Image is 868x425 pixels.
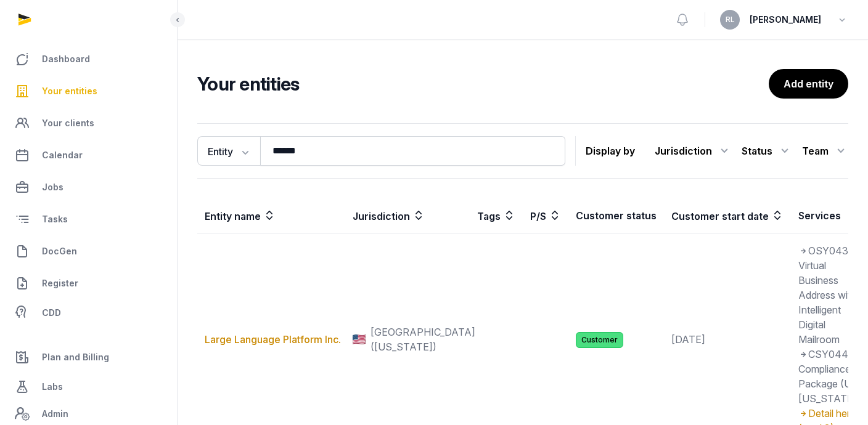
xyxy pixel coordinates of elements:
[769,69,848,99] a: Add entity
[10,140,167,170] a: Calendar
[726,16,735,23] span: RL
[664,198,791,233] th: Customer start date
[42,306,61,320] span: CDD
[798,348,861,405] span: CSY044B Compliance Package (US [US_STATE])
[42,84,97,99] span: Your entities
[42,379,63,394] span: Labs
[42,244,77,259] span: DocGen
[197,136,260,166] button: Entity
[742,141,792,161] div: Status
[10,237,167,266] a: DocGen
[10,342,167,372] a: Plan and Billing
[523,198,568,233] th: P/S
[42,212,68,227] span: Tasks
[10,301,167,325] a: CDD
[42,350,109,365] span: Plan and Billing
[10,172,167,202] a: Jobs
[42,52,90,67] span: Dashboard
[197,198,345,233] th: Entity name
[470,198,523,233] th: Tags
[371,325,475,354] span: [GEOGRAPHIC_DATA] ([US_STATE])
[10,44,167,74] a: Dashboard
[42,180,63,195] span: Jobs
[750,12,821,27] span: [PERSON_NAME]
[197,73,769,95] h2: Your entities
[10,372,167,402] a: Labs
[576,332,623,348] span: Customer
[568,198,664,233] th: Customer status
[10,76,167,106] a: Your entities
[798,245,856,346] span: OSY043B Virtual Business Address with Intelligent Digital Mailroom
[720,10,740,30] button: RL
[42,276,78,291] span: Register
[42,116,94,131] span: Your clients
[586,141,635,161] p: Display by
[791,198,868,233] th: Services
[42,407,68,421] span: Admin
[10,204,167,234] a: Tasks
[802,141,848,161] div: Team
[10,269,167,298] a: Register
[205,333,341,346] a: Large Language Platform Inc.
[345,198,470,233] th: Jurisdiction
[10,108,167,138] a: Your clients
[655,141,732,161] div: Jurisdiction
[42,148,83,163] span: Calendar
